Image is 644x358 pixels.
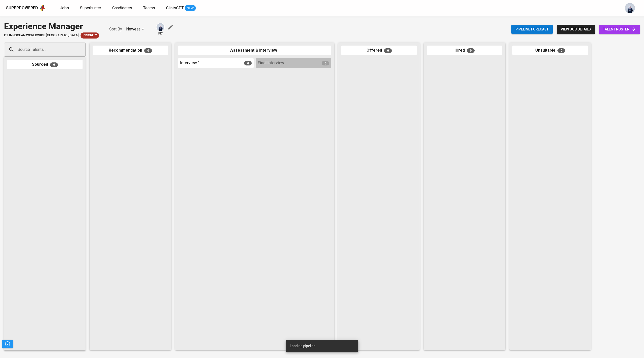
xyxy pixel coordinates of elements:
[39,4,46,12] img: app logo
[166,6,184,10] span: GlintsGPT
[112,6,132,10] span: Candidates
[511,25,553,34] button: Pipeline forecast
[178,46,331,55] div: Assessment & Interview
[180,60,200,66] span: Interview 1
[599,25,640,34] a: talent roster
[144,48,152,53] span: 0
[81,32,99,39] div: Client Priority, Very Responsive, More Profiles Required
[60,5,70,11] a: Jobs
[109,26,122,32] p: Sort By
[4,33,79,38] span: PT Innocean Worldwide [GEOGRAPHIC_DATA]
[603,26,636,32] span: talent roster
[512,46,588,55] div: Unsuitable
[4,20,99,32] div: Experience Manager
[515,26,549,32] span: Pipeline forecast
[143,6,155,10] span: Teams
[2,340,13,348] button: Pipeline Triggers
[126,26,140,32] p: Newest
[166,5,196,11] a: GlintsGPT NEW
[258,60,284,66] span: Final Interview
[625,3,635,13] img: annisa@glints.com
[427,46,502,55] div: Hired
[322,61,329,65] span: 0
[50,62,58,67] span: 0
[185,6,196,11] span: NEW
[6,4,46,12] a: Superpoweredapp logo
[156,23,165,36] div: pic
[557,48,565,53] span: 0
[244,61,252,65] span: 0
[80,6,101,10] span: Superhunter
[290,341,316,350] div: Loading pipeline
[83,49,84,50] button: Open
[80,5,102,11] a: Superhunter
[341,46,417,55] div: Offered
[561,26,591,32] span: view job details
[143,5,156,11] a: Teams
[60,6,69,10] span: Jobs
[81,33,99,38] span: Priority
[112,5,133,11] a: Candidates
[557,25,595,34] button: view job details
[157,23,164,31] img: annisa@glints.com
[384,48,392,53] span: 0
[126,25,146,34] div: Newest
[93,46,168,55] div: Recommendation
[6,5,38,11] div: Superpowered
[7,60,83,69] div: Sourced
[467,48,475,53] span: 0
